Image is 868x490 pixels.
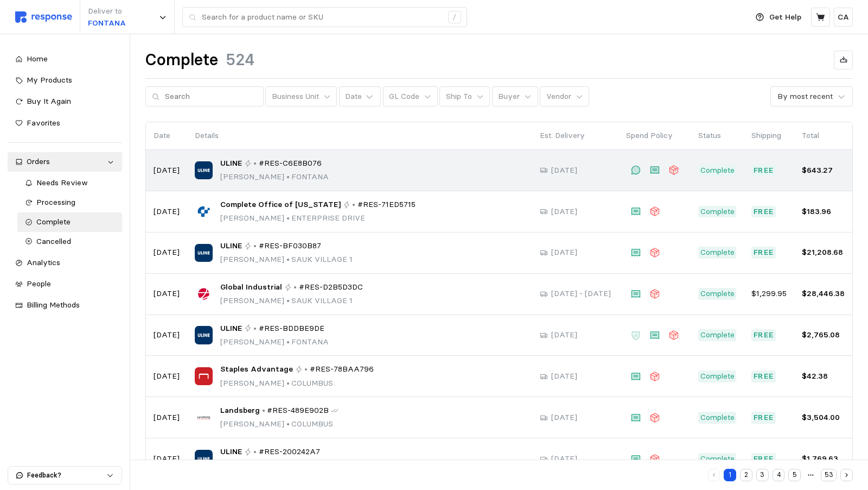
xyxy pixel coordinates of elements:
[226,49,254,71] h1: 524
[546,91,571,103] p: Vendor
[17,193,123,212] a: Processing
[17,173,123,193] a: Needs Review
[754,329,774,341] p: Free
[154,206,180,218] p: [DATE]
[8,152,122,172] a: Orders
[15,11,72,23] img: svg%3e
[220,336,329,348] p: [PERSON_NAME] FONTANA
[195,203,213,221] img: Complete Office of Wisconsin
[17,232,123,252] a: Cancelled
[551,370,577,382] p: [DATE]
[220,295,363,307] p: [PERSON_NAME] SAUK VILLAGE 1
[36,217,71,227] span: Complete
[267,405,329,417] span: #RES-489E902B
[195,130,525,142] p: Details
[220,158,242,169] span: ULINE
[802,206,845,218] p: $183.96
[262,405,265,417] p: •
[36,178,88,187] span: Needs Review
[754,165,774,177] p: Free
[220,446,242,458] span: ULINE
[749,7,808,28] button: Get Help
[358,199,416,211] span: #RES-71ED5715
[27,96,71,106] span: Buy It Again
[540,130,611,142] p: Est. Delivery
[551,206,577,218] p: [DATE]
[551,288,611,300] p: [DATE] - [DATE]
[195,285,213,303] img: Global Industrial
[777,91,833,102] div: By most recent
[540,86,589,107] button: Vendor
[259,158,322,169] span: #RES-C6E8B076
[802,453,845,465] p: $1,769.63
[700,370,735,382] p: Complete
[202,8,442,27] input: Search for a product name or SKU
[154,165,180,177] p: [DATE]
[700,412,735,424] p: Complete
[195,450,213,468] img: ULINE
[834,8,853,27] button: CA
[439,86,490,107] button: Ship To
[17,212,123,232] a: Complete
[220,418,339,430] p: [PERSON_NAME] COLUMBUS
[154,453,180,465] p: [DATE]
[145,49,218,71] h1: Complete
[284,254,291,264] span: •
[27,279,51,288] span: People
[36,236,71,246] span: Cancelled
[700,247,735,259] p: Complete
[220,323,242,335] span: ULINE
[88,17,126,29] p: FONTANA
[195,161,213,179] img: ULINE
[802,165,845,177] p: $643.27
[27,470,106,480] p: Feedback?
[8,274,122,294] a: People
[195,244,213,262] img: ULINE
[220,240,242,252] span: ULINE
[551,329,577,341] p: [DATE]
[220,254,353,266] p: [PERSON_NAME] SAUK VILLAGE 1
[284,213,291,223] span: •
[253,158,257,169] p: •
[389,91,419,103] p: GL Code
[284,337,291,347] span: •
[698,130,736,142] p: Status
[802,412,845,424] p: $3,504.00
[700,288,735,300] p: Complete
[821,469,837,481] button: 53
[8,467,122,484] button: Feedback?
[8,92,122,111] a: Buy It Again
[195,326,213,344] img: ULINE
[788,469,801,481] button: 5
[492,86,538,107] button: Buyer
[154,247,180,259] p: [DATE]
[754,412,774,424] p: Free
[284,172,291,181] span: •
[769,11,801,23] p: Get Help
[259,446,320,458] span: #RES-200242A7
[754,206,774,218] p: Free
[751,288,787,300] p: $1,299.95
[383,86,438,107] button: GL Code
[551,247,577,259] p: [DATE]
[700,206,735,218] p: Complete
[253,446,257,458] p: •
[27,118,60,128] span: Favorites
[551,412,577,424] p: [DATE]
[195,409,213,426] img: Landsberg
[802,130,845,142] p: Total
[626,130,683,142] p: Spend Policy
[220,199,341,211] span: Complete Office of [US_STATE]
[154,370,180,382] p: [DATE]
[195,367,213,385] img: Staples Advantage
[754,247,774,259] p: Free
[154,412,180,424] p: [DATE]
[259,323,324,335] span: #RES-BDDBE9DE
[838,11,849,23] p: CA
[756,469,769,481] button: 3
[724,469,736,481] button: 1
[700,453,735,465] p: Complete
[754,453,774,465] p: Free
[284,296,291,305] span: •
[448,11,461,24] div: /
